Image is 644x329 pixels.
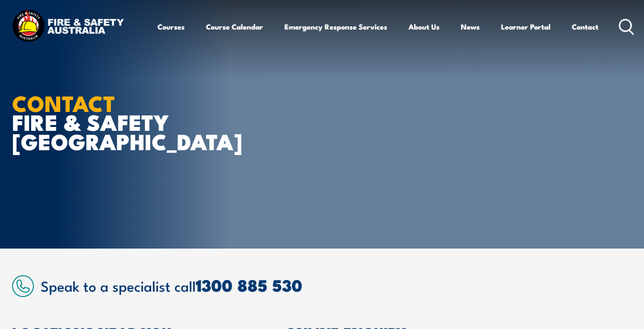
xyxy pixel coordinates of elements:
a: Courses [157,15,185,38]
a: Contact [572,15,598,38]
a: Course Calendar [206,15,263,38]
h1: FIRE & SAFETY [GEOGRAPHIC_DATA] [12,93,251,150]
strong: CONTACT [12,86,115,119]
a: About Us [408,15,440,38]
h2: Speak to a specialist call [41,276,632,294]
a: News [461,15,480,38]
a: Learner Portal [501,15,550,38]
a: Emergency Response Services [284,15,387,38]
a: 1300 885 530 [196,272,302,298]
